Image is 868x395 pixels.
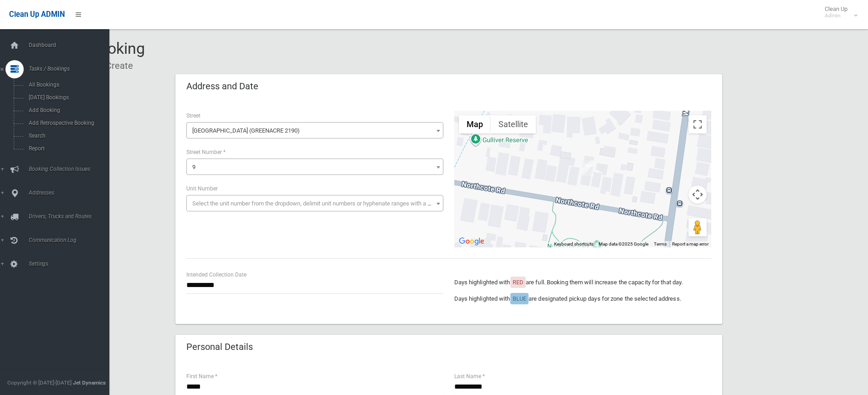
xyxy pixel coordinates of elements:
span: Dashboard [26,42,116,48]
span: Addresses [26,190,116,196]
span: Communication Log [26,237,116,243]
button: Show street map [459,115,491,133]
span: Add Booking [26,107,108,113]
span: 9 [189,161,441,174]
span: Booking Collection Issues [26,166,116,172]
img: Google [457,236,487,247]
span: 9 [192,164,195,170]
small: Admin [825,12,847,19]
span: Copyright © [DATE]-[DATE] [7,380,72,386]
span: 9 [186,159,443,175]
span: Clean Up ADMIN [9,10,65,19]
button: Keyboard shortcuts [554,241,593,247]
button: Show satellite imagery [491,115,536,133]
header: Personal Details [175,338,264,356]
span: Add Retrospective Booking [26,120,108,126]
span: Search [26,133,108,139]
header: Address and Date [175,77,269,95]
a: Open this area in Google Maps (opens a new window) [457,236,487,247]
span: Tasks / Bookings [26,66,116,72]
a: Report a map error [672,241,709,246]
span: Northcote Road (GREENACRE 2190) [186,122,443,139]
span: Map data ©2025 Google [599,241,648,246]
span: Settings [26,261,116,267]
div: 9 Northcote Road, GREENACRE NSW 2190 [582,160,593,176]
span: [DATE] Bookings [26,94,108,101]
span: RED [513,279,524,286]
span: BLUE [513,295,526,302]
button: Map camera controls [688,185,707,204]
button: Toggle fullscreen view [688,115,707,133]
span: Clean Up [820,5,857,19]
span: Northcote Road (GREENACRE 2190) [189,124,441,137]
p: Days highlighted with are full. Booking them will increase the capacity for that day. [454,277,711,288]
strong: Jet Dynamics [73,380,106,386]
a: Terms (opens in new tab) [654,241,667,246]
span: All Bookings [26,82,108,88]
button: Drag Pegman onto the map to open Street View [688,218,707,236]
p: Days highlighted with are designated pickup days for zone the selected address. [454,293,711,304]
span: Drivers, Trucks and Routes [26,213,116,220]
span: Select the unit number from the dropdown, delimit unit numbers or hyphenate ranges with a comma [192,200,447,207]
li: Create [99,57,133,74]
span: Report [26,145,108,152]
